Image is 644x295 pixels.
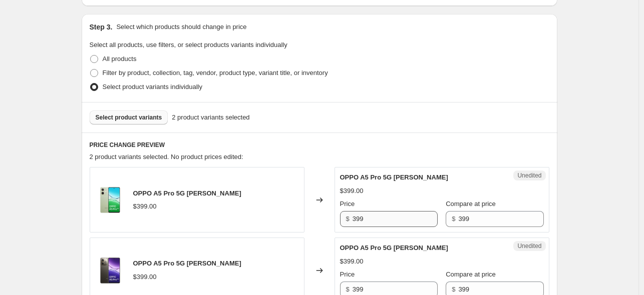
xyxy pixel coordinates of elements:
span: OPPO A5 Pro 5G [PERSON_NAME] [340,244,448,251]
span: All products [103,55,137,62]
span: Select all products, use filters, or select products variants individually [90,41,287,48]
span: Price [340,270,355,278]
span: $ [346,285,350,293]
span: OPPO A5 Pro 5G [PERSON_NAME] [133,259,241,267]
span: Select product variants [96,113,162,121]
span: 2 product variants selected [172,112,249,122]
span: Select product variants individually [103,83,202,90]
img: 1.OPPO_A5_Pro_Productimages_MochaBrown_Front_Back_RGB_80x.png [95,255,125,285]
span: OPPO A5 Pro 5G [PERSON_NAME] [133,189,241,197]
p: Select which products should change in price [116,22,246,32]
span: Compare at price [446,270,496,278]
div: $399.00 [340,186,364,196]
span: $ [452,285,455,293]
div: $399.00 [340,256,364,266]
h6: PRICE CHANGE PREVIEW [90,141,549,149]
span: Price [340,200,355,207]
span: Filter by product, collection, tag, vendor, product type, variant title, or inventory [103,69,328,76]
span: Unedited [517,242,541,250]
span: OPPO A5 Pro 5G [PERSON_NAME] [340,173,448,181]
h2: Step 3. [90,22,113,32]
span: $ [346,215,350,222]
div: $399.00 [133,272,157,282]
span: $ [452,215,455,222]
span: Unedited [517,171,541,179]
span: 2 product variants selected. No product prices edited: [90,153,243,160]
span: Compare at price [446,200,496,207]
div: $399.00 [133,201,157,211]
img: 1.OPPO_A5_Pro_Productimages_OliveGreen_Front_Back_RGB_80x.png [95,185,125,215]
button: Select product variants [90,110,168,124]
